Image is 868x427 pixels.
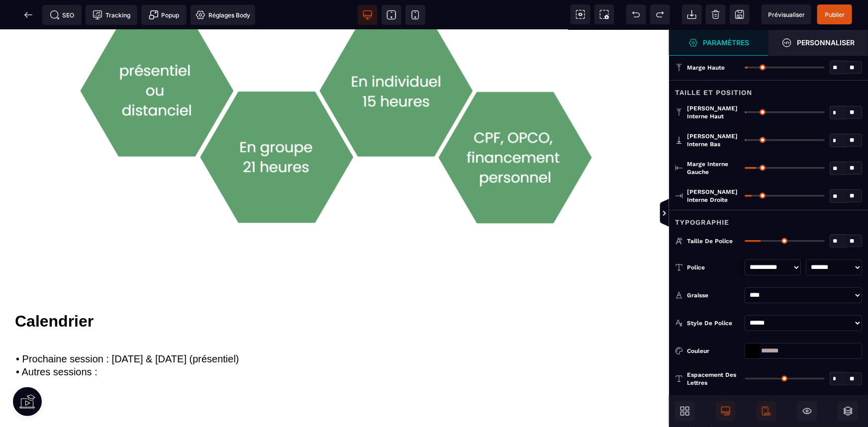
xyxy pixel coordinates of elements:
[626,4,646,24] span: Défaire
[669,30,769,56] span: Ouvrir le gestionnaire de styles
[42,5,82,25] span: Métadata SEO
[687,237,733,245] span: Taille de police
[16,323,654,335] div: • Prochaine session : [DATE] & [DATE] (présentiel)
[15,282,654,301] div: Calendrier
[149,10,180,20] span: Popup
[687,104,740,120] span: [PERSON_NAME] interne haut
[687,160,740,176] span: Marge interne gauche
[669,210,868,228] div: Typographie
[797,401,817,421] span: Masquer le bloc
[687,132,740,148] span: [PERSON_NAME] interne bas
[18,5,38,25] span: Retour
[358,5,378,25] span: Voir bureau
[195,10,250,20] span: Réglages Body
[382,5,401,25] span: Voir tablette
[762,4,811,24] span: Aperçu
[703,39,750,46] strong: Paramètres
[797,39,855,46] strong: Personnaliser
[687,64,725,72] span: Marge haute
[687,371,740,387] span: Espacement des lettres
[706,4,726,24] span: Nettoyage
[669,80,868,98] div: Taille et position
[687,262,740,272] div: Police
[682,4,702,24] span: Importer
[838,401,858,421] span: Ouvrir les calques
[687,346,740,356] div: Couleur
[86,5,137,25] span: Code de suivi
[716,401,736,421] span: Afficher le desktop
[16,335,654,349] div: • Autres sessions :
[669,199,679,229] span: Afficher les vues
[141,5,187,25] span: Créer une alerte modale
[405,5,425,25] span: Voir mobile
[687,188,740,204] span: [PERSON_NAME] interne droite
[594,4,614,24] span: Capture d'écran
[769,30,868,56] span: Ouvrir le gestionnaire de styles
[93,10,130,20] span: Tracking
[191,5,255,25] span: Favicon
[817,4,852,24] span: Enregistrer le contenu
[675,401,695,421] span: Ouvrir les blocs
[825,11,845,18] span: Publier
[730,4,750,24] span: Enregistrer
[50,10,75,20] span: SEO
[768,11,805,18] span: Prévisualiser
[687,290,740,300] div: Graisse
[650,4,670,24] span: Rétablir
[571,4,590,24] span: Voir les composants
[757,401,776,421] span: Afficher le mobile
[687,318,740,328] div: Style de police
